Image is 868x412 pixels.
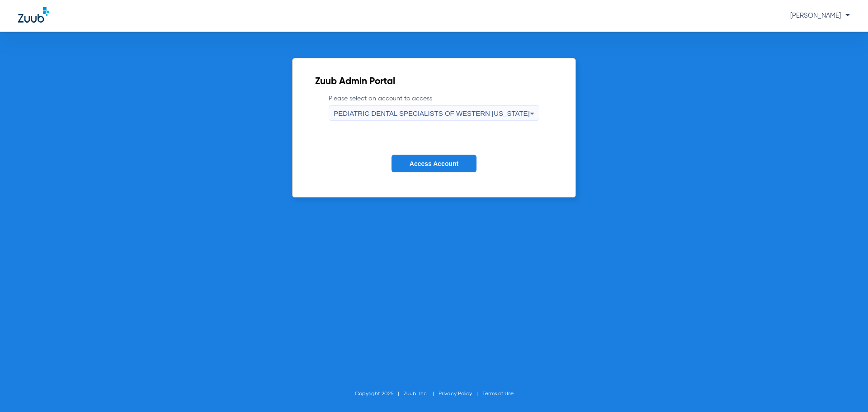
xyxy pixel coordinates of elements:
[329,94,539,121] label: Please select an account to access
[404,389,439,398] li: Zuub, Inc.
[790,12,850,19] span: [PERSON_NAME]
[355,389,404,398] li: Copyright 2025
[482,391,514,397] a: Terms of Use
[410,160,458,167] span: Access Account
[439,391,472,397] a: Privacy Policy
[18,7,49,23] img: Zuub Logo
[315,77,552,86] h2: Zuub Admin Portal
[392,155,476,172] button: Access Account
[334,109,529,117] span: PEDIATRIC DENTAL SPECIALISTS OF WESTERN [US_STATE]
